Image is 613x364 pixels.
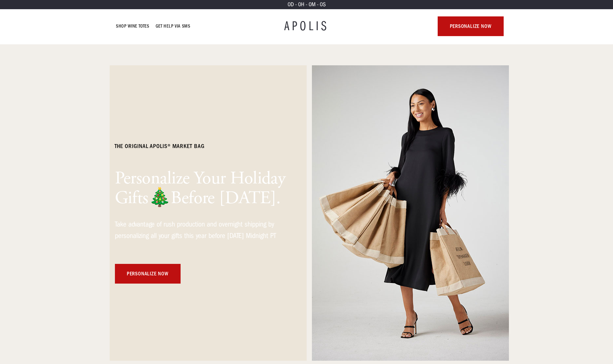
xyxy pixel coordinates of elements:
[320,1,326,8] span: 0S
[115,142,205,150] h6: The ORIGINAL Apolis® Market bag
[317,1,318,8] span: -
[306,1,307,8] span: -
[309,1,316,8] span: 0M
[284,20,329,33] a: APOLIS
[156,22,190,30] a: GET HELP VIA SMS
[438,16,503,36] a: Personalize now
[298,1,304,8] span: 0H
[288,1,294,8] span: 0D
[115,169,286,208] h1: Personalize Your Holiday Gifts🎄Before [DATE].
[115,219,286,242] div: Take advantage of rush production and overnight shipping by personalizing all your gifts this yea...
[115,264,181,284] a: Personalize now
[295,1,297,8] span: -
[116,22,149,30] a: Shop Wine Totes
